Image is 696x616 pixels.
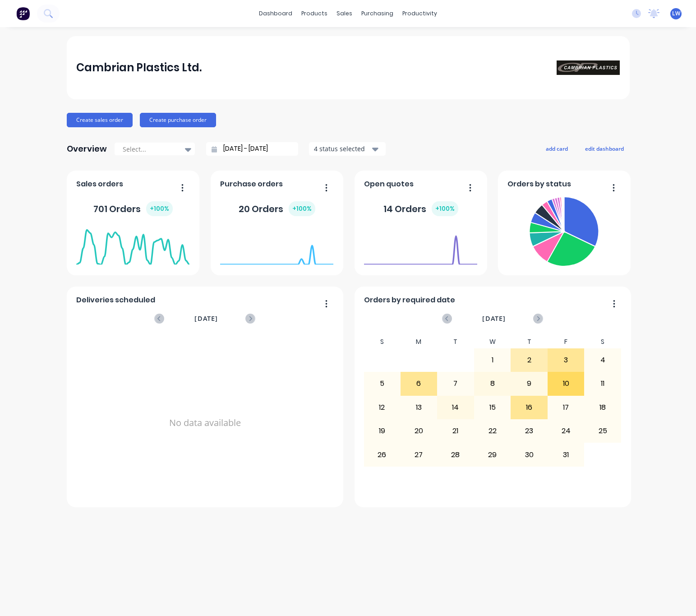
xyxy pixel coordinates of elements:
[438,420,474,442] div: 21
[297,7,332,20] div: products
[357,7,398,20] div: purchasing
[511,372,547,395] div: 9
[482,314,506,324] span: [DATE]
[254,7,297,20] a: dashboard
[579,143,630,154] button: edit dashboard
[364,372,400,395] div: 5
[437,335,474,348] div: T
[540,143,574,154] button: add card
[332,7,357,20] div: sales
[239,201,315,216] div: 20 Orders
[672,9,680,18] span: LW
[438,372,474,395] div: 7
[548,396,584,419] div: 17
[16,7,30,20] img: Factory
[364,335,401,348] div: S
[475,420,511,442] div: 22
[548,420,584,442] div: 24
[511,420,547,442] div: 23
[364,443,400,466] div: 26
[474,335,511,348] div: W
[475,349,511,371] div: 1
[76,335,333,510] div: No data available
[584,335,621,348] div: S
[401,396,437,419] div: 13
[194,314,218,324] span: [DATE]
[383,201,458,216] div: 14 Orders
[67,140,107,158] div: Overview
[76,295,155,306] span: Deliveries scheduled
[364,295,455,306] span: Orders by required date
[585,420,621,442] div: 25
[364,179,414,190] span: Open quotes
[220,179,283,190] span: Purchase orders
[93,201,173,216] div: 701 Orders
[314,144,371,153] div: 4 status selected
[401,420,437,442] div: 20
[475,443,511,466] div: 29
[289,201,315,216] div: + 100 %
[511,349,547,371] div: 2
[511,396,547,419] div: 16
[76,179,123,190] span: Sales orders
[585,372,621,395] div: 11
[398,7,442,20] div: productivity
[401,372,437,395] div: 6
[548,335,585,348] div: F
[438,443,474,466] div: 28
[364,396,400,419] div: 12
[548,349,584,371] div: 3
[438,396,474,419] div: 14
[401,443,437,466] div: 27
[401,335,438,348] div: M
[140,113,216,127] button: Create purchase order
[67,113,133,127] button: Create sales order
[585,349,621,371] div: 4
[432,201,458,216] div: + 100 %
[146,201,173,216] div: + 100 %
[475,372,511,395] div: 8
[557,60,620,75] img: Cambrian Plastics Ltd.
[76,59,202,77] div: Cambrian Plastics Ltd.
[475,396,511,419] div: 15
[511,335,548,348] div: T
[309,142,386,156] button: 4 status selected
[511,443,547,466] div: 30
[548,443,584,466] div: 31
[364,420,400,442] div: 19
[507,179,571,190] span: Orders by status
[585,396,621,419] div: 18
[548,372,584,395] div: 10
